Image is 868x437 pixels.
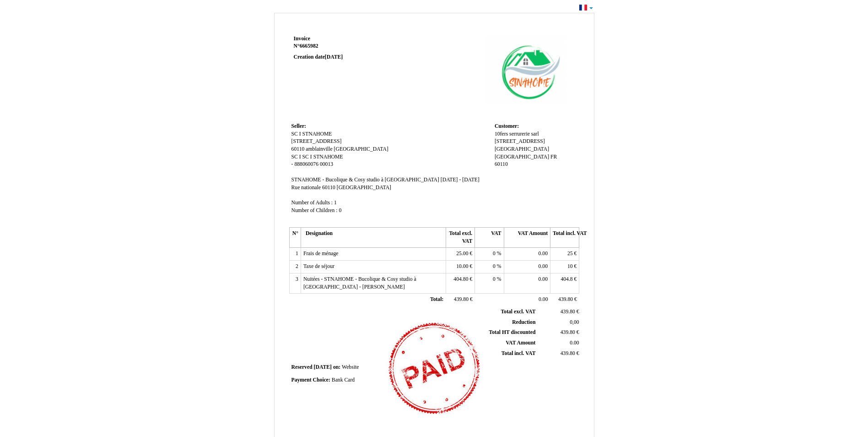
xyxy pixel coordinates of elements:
span: Customer: [495,123,519,129]
span: 10fers serrurerie [495,131,530,137]
span: 439.80 [558,296,573,302]
span: 0 [493,263,496,269]
img: logo [475,35,577,104]
span: on: [333,364,340,370]
span: - [291,161,293,167]
span: STNAHOME - Bucolique & Cosy studio à [GEOGRAPHIC_DATA] [291,177,439,183]
th: Total excl. VAT [446,228,474,248]
span: FR [550,154,557,160]
span: Total incl. VAT [501,350,536,356]
span: 0.00 [539,251,548,257]
span: 0 [493,276,496,282]
span: Invoice [294,36,310,42]
td: € [446,261,474,273]
span: 60110 [291,146,305,152]
span: Total excl. VAT [501,309,536,315]
span: 0.00 [539,296,548,302]
span: [GEOGRAPHIC_DATA] [334,146,388,152]
strong: Creation date [294,54,343,60]
td: % [475,248,504,261]
td: € [550,248,579,261]
td: € [550,261,579,273]
td: % [475,261,504,273]
span: 0.00 [539,263,548,269]
span: Total HT discounted [489,329,535,335]
span: 25 [567,251,573,257]
span: Reduction [512,319,535,325]
th: VAT [475,228,504,248]
span: [GEOGRAPHIC_DATA] [495,154,549,160]
span: 404.8 [561,276,572,282]
span: [DATE] [325,54,343,60]
span: 0,00 [570,319,579,325]
span: [STREET_ADDRESS][GEOGRAPHIC_DATA] [495,138,549,152]
span: Nuitées - STNAHOME - Bucolique & Cosy studio à [GEOGRAPHIC_DATA] - [PERSON_NAME] [303,276,416,290]
span: Payment Choice: [291,377,330,383]
span: [DATE] [314,364,332,370]
span: sarl [531,131,539,137]
span: 439.80 [561,329,575,335]
span: amblainville [306,146,332,152]
th: Designation [301,228,446,248]
td: € [446,294,474,306]
span: 439.80 [454,296,469,302]
span: 25.00 [456,251,468,257]
td: € [537,328,581,338]
span: Bank Card [332,377,355,383]
td: € [550,294,579,306]
span: SC I [291,154,301,160]
span: 439.80 [561,350,575,356]
span: Seller: [291,123,306,129]
td: € [537,307,581,317]
td: € [550,273,579,293]
span: [DATE] - [DATE] [441,177,480,183]
span: Reserved [291,364,313,370]
span: Number of Adults : [291,200,333,206]
strong: N° [294,43,403,50]
span: Taxe de séjour [303,263,334,269]
td: 1 [289,248,301,261]
span: Number of Children : [291,208,338,213]
span: 0 [493,251,496,257]
span: 0 [339,208,341,213]
th: Total incl. VAT [550,228,579,248]
span: 888060076 00013 [294,161,333,167]
th: VAT Amount [504,228,550,248]
td: € [446,273,474,293]
td: 3 [289,273,301,293]
span: 1 [334,200,337,206]
span: VAT Amount [506,340,535,346]
span: Website [342,364,359,370]
span: 60110 [495,161,508,167]
span: 10.00 [456,263,468,269]
span: Total: [430,296,443,302]
th: N° [289,228,301,248]
span: Frais de ménage [303,251,339,257]
span: 6665982 [300,43,318,49]
span: 10 [567,263,573,269]
span: 0.00 [539,276,548,282]
span: SC I STNAHOME [291,131,332,137]
span: 60110 [322,185,335,191]
span: Rue nationale [291,185,321,191]
td: % [475,273,504,293]
span: [GEOGRAPHIC_DATA] [337,185,391,191]
td: € [446,248,474,261]
span: SC I STNAHOME [302,154,343,160]
td: € [537,348,581,359]
td: 2 [289,261,301,273]
span: 404.80 [453,276,468,282]
span: [STREET_ADDRESS] [291,138,342,144]
span: 0.00 [570,340,579,346]
span: 439.80 [561,309,575,315]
